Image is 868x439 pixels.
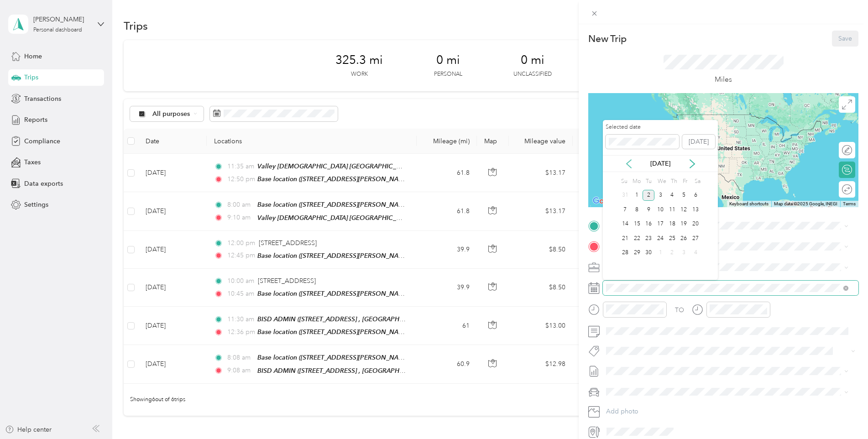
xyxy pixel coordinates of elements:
[690,204,701,215] div: 13
[669,175,678,188] div: Th
[666,190,678,201] div: 4
[644,175,653,188] div: Tu
[631,219,643,230] div: 15
[631,204,643,215] div: 8
[654,233,666,244] div: 24
[817,388,868,439] iframe: Everlance-gr Chat Button Frame
[643,204,654,215] div: 9
[666,233,678,244] div: 25
[675,305,684,315] div: TO
[774,201,837,206] span: Map data ©2025 Google, INEGI
[643,219,654,230] div: 16
[690,247,701,259] div: 4
[619,204,631,215] div: 7
[643,233,654,244] div: 23
[588,32,627,45] p: New Trip
[619,175,628,188] div: Su
[654,219,666,230] div: 17
[678,190,690,201] div: 5
[619,219,631,230] div: 14
[693,175,701,188] div: Sa
[606,123,679,131] label: Selected date
[729,201,769,207] button: Keyboard shortcuts
[681,175,690,188] div: Fr
[643,247,654,259] div: 30
[678,247,690,259] div: 3
[654,190,666,201] div: 3
[619,190,631,201] div: 31
[619,233,631,244] div: 21
[690,190,701,201] div: 6
[666,204,678,215] div: 11
[591,195,621,207] img: Google
[631,190,643,201] div: 1
[591,195,621,207] a: Open this area in Google Maps (opens a new window)
[666,219,678,230] div: 18
[678,233,690,244] div: 26
[603,405,858,418] button: Add photo
[690,219,701,230] div: 20
[715,74,732,85] p: Miles
[678,219,690,230] div: 19
[619,247,631,259] div: 28
[631,233,643,244] div: 22
[656,175,666,188] div: We
[678,204,690,215] div: 12
[654,204,666,215] div: 10
[690,233,701,244] div: 27
[682,135,715,149] button: [DATE]
[643,190,654,201] div: 2
[666,247,678,259] div: 2
[654,247,666,259] div: 1
[631,247,643,259] div: 29
[631,175,641,188] div: Mo
[641,159,680,168] p: [DATE]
